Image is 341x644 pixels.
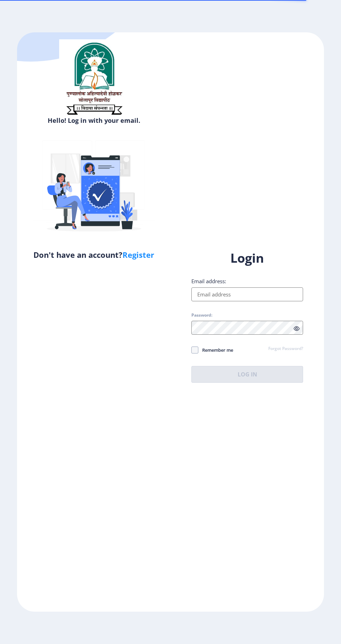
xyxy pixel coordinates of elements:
[191,366,303,383] button: Log In
[22,116,165,125] h6: Hello! Log in with your email.
[33,127,155,249] img: Verified-rafiki.svg
[22,249,165,260] h5: Don't have an account?
[59,39,129,118] img: sulogo.png
[268,346,303,352] a: Forgot Password?
[122,249,154,260] a: Register
[191,287,303,301] input: Email address
[198,346,233,354] span: Remember me
[191,278,226,285] label: Email address:
[191,250,303,267] h1: Login
[191,312,212,318] label: Password:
